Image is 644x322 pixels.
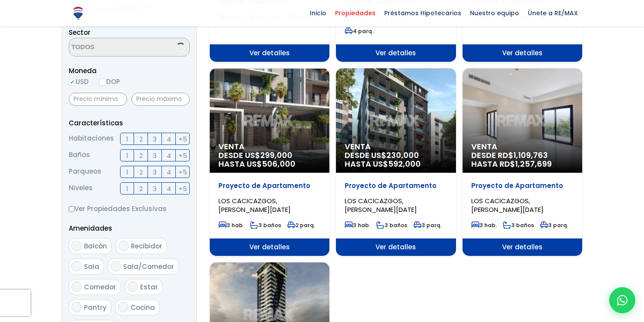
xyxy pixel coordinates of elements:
[70,6,86,21] img: Logo de REMAX
[178,150,187,161] span: +5
[131,303,155,312] span: Cocina
[84,262,99,271] span: Sala
[345,196,417,214] span: LOS CACICAZGOS, [PERSON_NAME][DATE]
[69,28,91,37] span: Sector
[471,196,543,214] span: LOS CACICAZGOS, [PERSON_NAME][DATE]
[345,160,447,168] span: HASTA US$
[167,183,171,194] span: 4
[471,181,574,190] p: Proyecto de Apartamento
[140,282,158,292] span: Estar
[69,223,190,234] p: Amenidades
[336,68,456,256] a: Venta DESDE US$230,000 HASTA US$592,000 Proyecto de Apartamento LOS CACICAZGOS, [PERSON_NAME][DAT...
[69,149,90,161] span: Baños
[127,282,138,292] input: Estar
[69,182,93,195] span: Niveles
[99,76,120,87] label: DOP
[153,183,157,194] span: 3
[218,151,321,168] span: DESDE US$
[260,150,292,161] span: 299,000
[69,79,76,86] input: USD
[463,68,582,256] a: Venta DESDE RD$1,109,763 HASTA RD$1,257,699 Proyecto de Apartamento LOS CACICAZGOS, [PERSON_NAME]...
[386,150,419,161] span: 230,000
[287,221,315,229] span: 2 parq.
[178,183,187,194] span: +5
[84,282,116,292] span: Comedor
[71,282,82,292] input: Comedor
[218,181,321,190] p: Proyecto de Apartamento
[71,241,82,251] input: Balcón
[218,221,244,229] span: 3 hab.
[139,183,143,194] span: 2
[167,150,171,161] span: 4
[139,167,143,178] span: 2
[210,238,329,256] span: Ver detalles
[69,133,114,145] span: Habitaciones
[69,38,154,57] textarea: Search
[167,167,171,178] span: 4
[380,7,466,20] span: Préstamos Hipotecarios
[69,203,190,214] label: Ver Propiedades Exclusivas
[84,303,107,312] span: Pantry
[376,221,407,229] span: 3 baños
[305,7,331,20] span: Inicio
[471,221,497,229] span: 3 hab.
[345,27,373,35] span: 4 parq.
[345,142,447,151] span: Venta
[331,7,380,20] span: Propiedades
[345,221,370,229] span: 3 hab.
[471,142,574,151] span: Venta
[123,262,174,271] span: Sala/Comedor
[139,150,143,161] span: 2
[99,79,106,86] input: DOP
[131,241,162,251] span: Recibidor
[111,261,121,272] input: Sala/Comedor
[336,238,456,256] span: Ver detalles
[471,160,574,168] span: HASTA RD$
[153,134,157,144] span: 3
[118,302,128,312] input: Cocina
[153,167,157,178] span: 3
[540,221,568,229] span: 3 parq.
[413,221,442,229] span: 3 parq.
[71,302,82,312] input: Pantry
[69,166,101,178] span: Parqueos
[126,150,128,161] span: 1
[471,151,574,168] span: DESDE RD$
[523,7,582,20] span: Únete a RE/MAX
[345,151,447,168] span: DESDE US$
[463,44,582,62] span: Ver detalles
[69,117,190,128] p: Características
[131,93,190,106] input: Precio máximo
[513,150,548,161] span: 1,109,763
[463,238,582,256] span: Ver detalles
[126,167,128,178] span: 1
[218,196,291,214] span: LOS CACICAZGOS, [PERSON_NAME][DATE]
[71,261,82,272] input: Sala
[178,167,187,178] span: +5
[139,134,143,144] span: 2
[503,221,534,229] span: 3 baños
[210,44,329,62] span: Ver detalles
[388,158,421,169] span: 592,000
[118,241,129,251] input: Recibidor
[336,44,456,62] span: Ver detalles
[515,158,552,169] span: 1,257,699
[167,134,171,144] span: 4
[466,7,523,20] span: Nuestro equipo
[218,142,321,151] span: Venta
[345,181,447,190] p: Proyecto de Apartamento
[69,206,74,212] input: Ver Propiedades Exclusivas
[126,134,128,144] span: 1
[250,221,281,229] span: 3 baños
[210,68,329,256] a: Venta DESDE US$299,000 HASTA US$506,000 Proyecto de Apartamento LOS CACICAZGOS, [PERSON_NAME][DAT...
[69,65,190,76] span: Moneda
[178,134,187,144] span: +5
[218,160,321,168] span: HASTA US$
[262,158,295,169] span: 506,000
[69,93,127,106] input: Precio mínimo
[126,183,128,194] span: 1
[69,76,89,87] label: USD
[153,150,157,161] span: 3
[84,241,107,251] span: Balcón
